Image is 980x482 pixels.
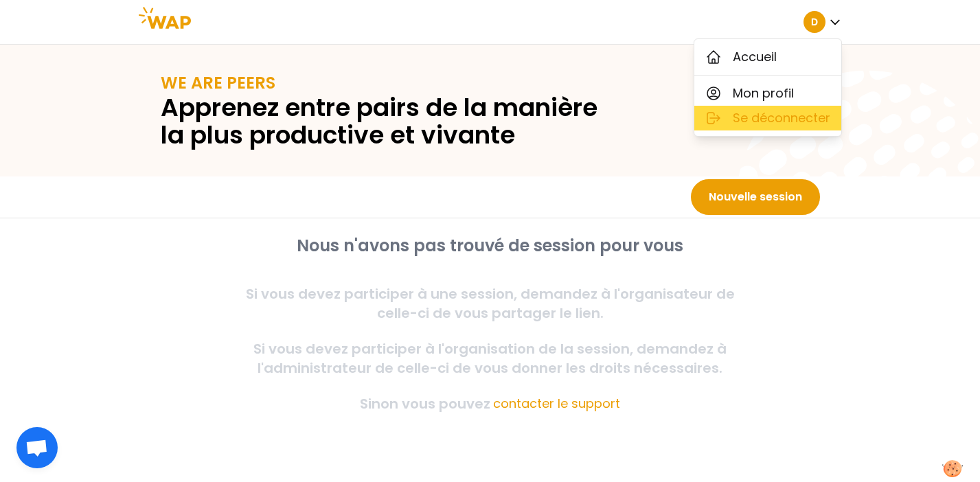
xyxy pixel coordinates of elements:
[811,15,818,29] p: D
[161,72,820,94] h1: WE ARE PEERS
[493,394,620,413] button: contacter le support
[227,235,754,257] h2: Nous n'avons pas trouvé de session pour vous
[691,179,820,215] button: Nouvelle session
[733,47,777,67] span: Accueil
[16,427,58,468] a: Ouvrir le chat
[227,284,754,323] p: Si vous devez participer à une session, demandez à l'organisateur de celle-ci de vous partager le...
[360,394,490,413] p: Sinon vous pouvez
[161,94,622,149] h2: Apprenez entre pairs de la manière la plus productive et vivante
[694,38,842,137] div: D
[804,11,842,33] button: D
[733,108,830,128] span: Se déconnecter
[227,339,754,378] p: Si vous devez participer à l'organisation de la session, demandez à l'administrateur de celle-ci ...
[733,84,794,103] span: Mon profil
